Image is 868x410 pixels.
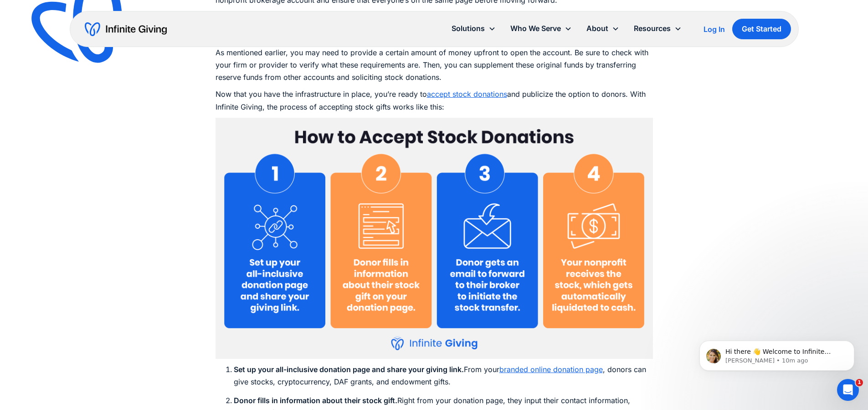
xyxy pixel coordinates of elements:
[234,396,397,405] strong: Donor fills in information about their stock gift.
[216,88,653,113] p: Now that you have the infrastructure in place, you’re ready to and publicize the option to donors...
[579,19,627,38] div: About
[704,26,725,33] div: Log In
[686,321,868,385] iframe: Intercom notifications message
[627,19,689,38] div: Resources
[704,24,725,35] a: Log In
[234,365,464,374] strong: Set up your all-inclusive donation page and share your giving link.
[452,22,485,35] div: Solutions
[216,118,653,359] img: The steps to accept stock donations with a nonprofit brokerage account, listed in the text below
[216,47,653,84] p: As mentioned earlier, you may need to provide a certain amount of money upfront to open the accou...
[586,22,608,35] div: About
[234,363,653,388] li: From your , donors can give stocks, cryptocurrency, DAF grants, and endowment gifts.
[837,379,859,401] iframe: Intercom live chat
[499,365,603,374] a: branded online donation page
[634,22,671,35] div: Resources
[85,22,167,37] a: home
[732,19,791,39] a: Get Started
[427,89,507,99] a: accept stock donations
[510,22,561,35] div: Who We Serve
[503,19,579,38] div: Who We Serve
[856,379,863,386] span: 1
[444,19,503,38] div: Solutions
